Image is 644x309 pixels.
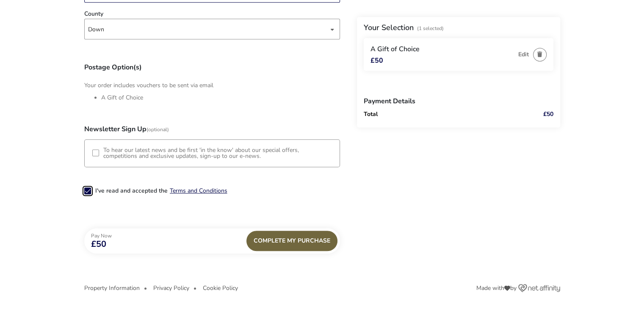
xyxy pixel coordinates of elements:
[84,11,103,17] label: County
[91,233,112,238] p: Pay Now
[364,22,414,33] h2: Your Selection
[203,285,238,291] button: Cookie Policy
[88,19,329,40] div: Down
[84,285,140,291] button: Property Information
[476,285,517,291] span: Made with by
[370,44,420,54] span: A Gift of Choice
[84,188,92,195] p-checkbox: 3-term_condi
[103,147,332,159] label: To hear our latest news and be first 'in the know' about our special offers, competitions and exc...
[170,188,227,194] button: Terms and Conditions
[254,237,330,244] span: Complete My Purchase
[364,91,553,111] h3: Payment Details
[330,21,334,38] div: dropdown trigger
[364,111,515,117] p: Total
[543,110,553,118] naf-get-fp-price: £50
[84,64,340,81] h2: Postage Option(s)
[153,285,189,291] button: Privacy Policy
[370,57,383,64] span: £50
[84,81,340,93] p: Your order includes vouchers to be sent via email
[246,231,337,251] div: Complete My Purchase
[95,188,168,194] label: I've read and accepted the
[91,240,112,248] span: £50
[518,51,529,58] button: Edit
[146,126,169,133] span: (Optional)
[417,25,444,32] span: (1 Selected)
[84,119,340,139] h3: Newsletter Sign Up
[84,25,340,33] p-dropdown: County
[101,93,340,102] li: A Gift of Choice
[88,19,329,39] span: [object Object]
